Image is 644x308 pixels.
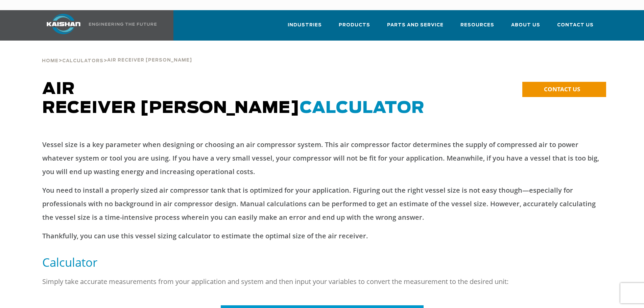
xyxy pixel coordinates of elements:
[42,41,192,66] div: > >
[38,14,89,34] img: kaishan logo
[300,100,425,116] span: CALCULATOR
[42,255,602,270] h5: Calculator
[42,138,602,179] p: Vessel size is a key parameter when designing or choosing an air compressor system. This air comp...
[288,21,322,29] span: Industries
[42,275,602,288] p: Simply take accurate measurements from your application and system and then input your variables ...
[42,57,58,64] a: Home
[511,21,540,29] span: About Us
[387,21,444,29] span: Parts and Service
[460,16,494,39] a: Resources
[544,85,580,93] span: CONTACT US
[89,23,157,26] img: Engineering the future
[62,57,103,64] a: Calculators
[511,16,540,39] a: About Us
[42,59,58,63] span: Home
[42,229,602,243] p: Thankfully, you can use this vessel sizing calculator to estimate the optimal size of the air rec...
[42,81,425,116] span: AIR RECEIVER [PERSON_NAME]
[557,21,594,29] span: Contact Us
[288,16,322,39] a: Industries
[38,10,158,41] a: Kaishan USA
[339,16,370,39] a: Products
[557,16,594,39] a: Contact Us
[460,21,494,29] span: Resources
[522,82,606,97] a: CONTACT US
[387,16,444,39] a: Parts and Service
[42,184,602,224] p: You need to install a properly sized air compressor tank that is optimized for your application. ...
[107,58,192,63] span: AIR RECEIVER [PERSON_NAME]
[339,21,370,29] span: Products
[62,59,103,63] span: Calculators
